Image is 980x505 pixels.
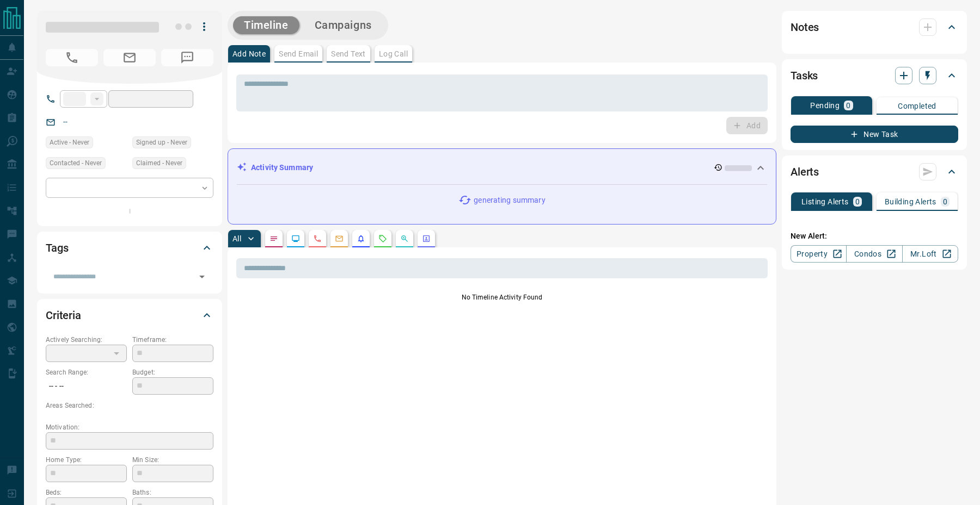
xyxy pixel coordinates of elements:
p: Motivation: [46,422,213,432]
span: Active - Never [50,137,89,148]
button: Campaigns [304,16,383,34]
p: Completed [898,102,936,110]
p: Baths: [132,488,213,497]
div: Activity Summary [237,158,767,178]
svg: Agent Actions [422,234,431,243]
a: Condos [846,245,902,263]
p: 0 [943,198,947,205]
svg: Requests [378,234,387,243]
button: Timeline [233,16,299,34]
p: Areas Searched: [46,401,213,410]
p: Home Type: [46,455,127,465]
span: Claimed - Never [136,158,182,169]
svg: Lead Browsing Activity [291,234,300,243]
svg: Emails [335,234,344,243]
p: 0 [855,198,860,205]
p: New Alert: [791,230,958,242]
span: No Number [46,49,98,66]
button: New Task [791,126,958,143]
div: Notes [791,14,958,40]
div: Tasks [791,63,958,89]
span: Signed up - Never [136,137,187,148]
p: generating summary [474,195,545,206]
p: Add Note [232,50,266,58]
button: Open [194,269,210,284]
p: Activity Summary [251,162,313,173]
h2: Tags [46,239,68,257]
p: Timeframe: [132,335,213,345]
h2: Criteria [46,307,81,324]
p: Listing Alerts [801,198,849,205]
h2: Notes [791,18,819,36]
span: Contacted - Never [50,158,102,169]
div: Tags [46,235,213,261]
p: Budget: [132,367,213,377]
a: Mr.Loft [902,245,958,263]
p: Pending [810,102,840,109]
p: Beds: [46,488,127,497]
p: Actively Searching: [46,335,127,345]
p: All [232,235,241,242]
p: Min Size: [132,455,213,465]
div: Alerts [791,159,958,185]
a: -- [63,117,68,126]
svg: Listing Alerts [357,234,365,243]
svg: Calls [313,234,322,243]
span: No Number [161,49,213,66]
p: Building Alerts [885,198,936,205]
p: Search Range: [46,367,127,377]
h2: Alerts [791,163,819,180]
svg: Opportunities [400,234,409,243]
p: No Timeline Activity Found [236,292,768,302]
svg: Notes [269,234,278,243]
div: Criteria [46,302,213,328]
a: Property [791,245,847,263]
span: No Email [103,49,156,66]
p: -- - -- [46,377,127,395]
p: 0 [846,102,850,109]
h2: Tasks [791,67,818,84]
